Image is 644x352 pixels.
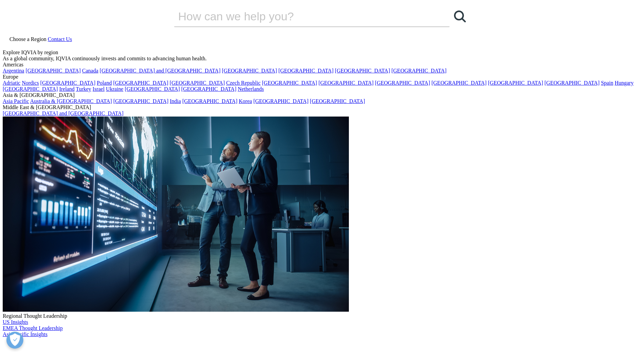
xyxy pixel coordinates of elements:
[391,68,447,74] a: [GEOGRAPHIC_DATA]
[238,86,264,92] a: Netherlands
[40,80,95,86] a: [GEOGRAPHIC_DATA]
[278,68,333,74] a: [GEOGRAPHIC_DATA]
[615,80,634,86] a: Hungary
[239,98,252,104] a: Korea
[59,86,74,92] a: Ireland
[3,331,47,337] a: Asia Pacific Insights
[3,86,58,92] a: [GEOGRAPHIC_DATA]
[6,332,23,349] button: Open Preferences
[48,36,72,42] a: Contact Us
[222,68,277,74] a: [GEOGRAPHIC_DATA]
[3,104,641,110] div: Middle East & [GEOGRAPHIC_DATA]
[170,98,181,104] a: India
[3,62,641,68] div: Americas
[3,110,123,116] a: [GEOGRAPHIC_DATA] and [GEOGRAPHIC_DATA]
[3,68,24,74] a: Argentina
[181,86,236,92] a: [GEOGRAPHIC_DATA]
[170,80,225,86] a: [GEOGRAPHIC_DATA]
[454,11,466,22] svg: Search
[545,80,600,86] a: [GEOGRAPHIC_DATA]
[125,86,180,92] a: [GEOGRAPHIC_DATA]
[253,98,308,104] a: [GEOGRAPHIC_DATA]
[82,68,98,74] a: Canada
[3,92,641,98] div: Asia & [GEOGRAPHIC_DATA]
[450,6,470,26] a: Search
[3,313,641,319] div: Regional Thought Leadership
[113,98,168,104] a: [GEOGRAPHIC_DATA]
[3,117,349,312] img: 2093_analyzing-data-using-big-screen-display-and-laptop.png
[9,36,46,42] span: Choose a Region
[488,80,543,86] a: [GEOGRAPHIC_DATA]
[30,98,112,104] a: Australia & [GEOGRAPHIC_DATA]
[93,86,105,92] a: Israel
[106,86,123,92] a: Ukraine
[113,80,168,86] a: [GEOGRAPHIC_DATA]
[262,80,317,86] a: [GEOGRAPHIC_DATA]
[226,80,261,86] a: Czech Republic
[3,319,28,325] a: US Insights
[3,337,57,347] img: IQVIA Healthcare Information Technology and Pharma Clinical Research Company
[182,98,237,104] a: [GEOGRAPHIC_DATA]
[431,80,486,86] a: [GEOGRAPHIC_DATA]
[174,6,430,26] input: Search
[375,80,430,86] a: [GEOGRAPHIC_DATA]
[76,86,91,92] a: Turkey
[601,80,613,86] a: Spain
[3,98,29,104] a: Asia Pacific
[100,68,220,74] a: [GEOGRAPHIC_DATA] and [GEOGRAPHIC_DATA]
[26,68,81,74] a: [GEOGRAPHIC_DATA]
[335,68,390,74] a: [GEOGRAPHIC_DATA]
[3,325,63,331] a: EMEA Thought Leadership
[318,80,374,86] a: [GEOGRAPHIC_DATA]
[3,74,641,80] div: Europe
[97,80,112,86] a: Poland
[310,98,365,104] a: [GEOGRAPHIC_DATA]
[3,56,641,62] div: As a global community, IQVIA continuously invests and commits to advancing human health.
[3,80,20,86] a: Adriatic
[3,49,641,56] div: Explore IQVIA by region
[22,80,39,86] a: Nordics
